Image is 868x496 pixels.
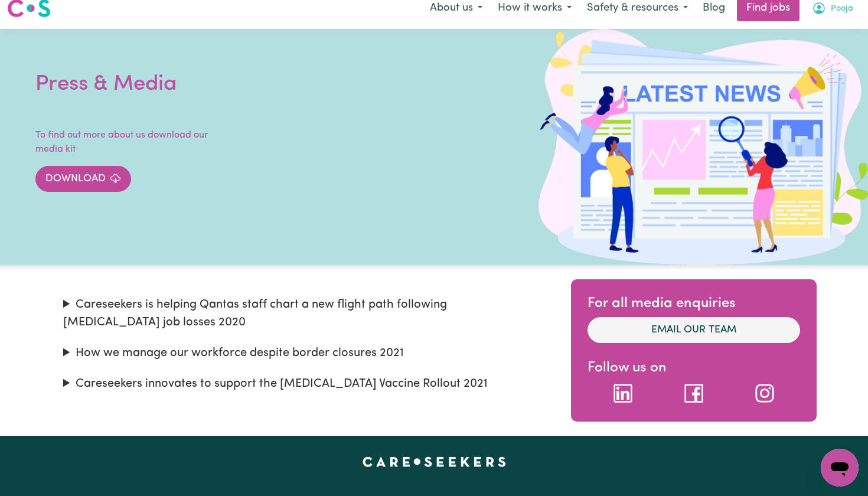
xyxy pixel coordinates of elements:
h1: Press & Media [35,69,319,100]
a: Careseekers home page [363,457,506,466]
a: Email our team [588,317,800,343]
p: To find out more about us download our media kit [35,128,213,156]
span: Pooja [831,2,853,15]
a: Download [35,166,131,192]
a: Facebook [682,389,706,398]
iframe: Button to launch messaging window [821,449,859,487]
summary: Careseekers innovates to support the [MEDICAL_DATA] Vaccine Rollout 2021 [63,375,545,393]
summary: Careseekers is helping Qantas staff chart a new flight path following [MEDICAL_DATA] job losses 2020 [63,296,545,331]
h2: For all media enquiries [588,295,800,312]
a: Instagram [753,389,776,398]
a: LinkedIn [611,389,635,398]
summary: How we manage our workforce despite border closures 2021 [63,344,545,362]
p: Follow us on [588,357,800,378]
